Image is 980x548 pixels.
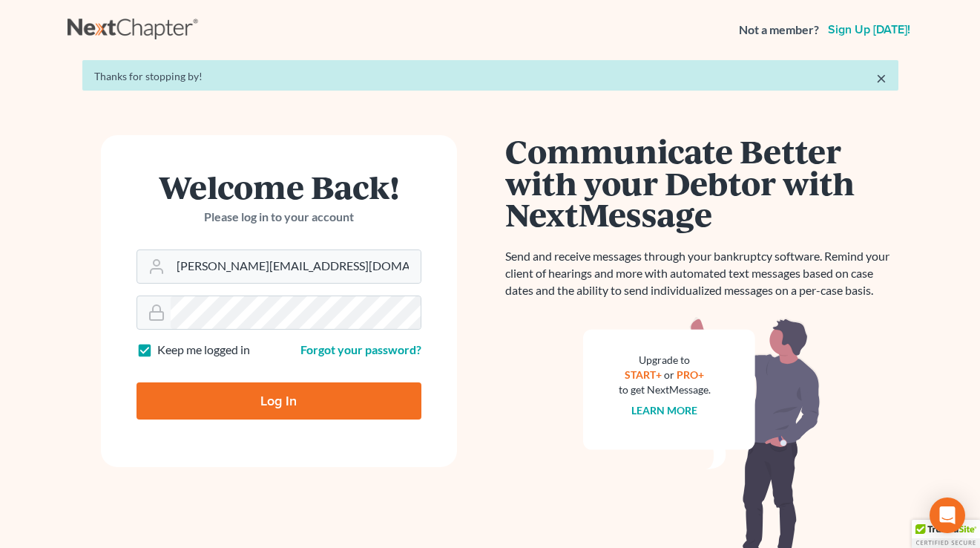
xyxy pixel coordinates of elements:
a: Sign up [DATE]! [825,24,913,36]
div: Thanks for stopping by! [94,69,887,84]
h1: Welcome Back! [137,171,421,203]
a: Forgot your password? [300,342,421,356]
p: Please log in to your account [137,209,421,226]
input: Log In [137,382,421,420]
div: Open Intercom Messenger [930,498,965,533]
input: Email Address [171,250,421,283]
p: Send and receive messages through your bankruptcy software. Remind your client of hearings and mo... [505,248,898,299]
a: PRO+ [677,368,704,381]
strong: Not a member? [739,22,819,39]
a: × [876,69,887,87]
label: Keep me logged in [157,342,250,359]
div: to get NextMessage. [619,382,711,397]
a: START+ [625,368,662,381]
div: TrustedSite Certified [912,520,980,548]
h1: Communicate Better with your Debtor with NextMessage [505,135,898,230]
span: or [664,368,674,381]
a: Learn more [631,404,697,417]
div: Upgrade to [619,353,711,368]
